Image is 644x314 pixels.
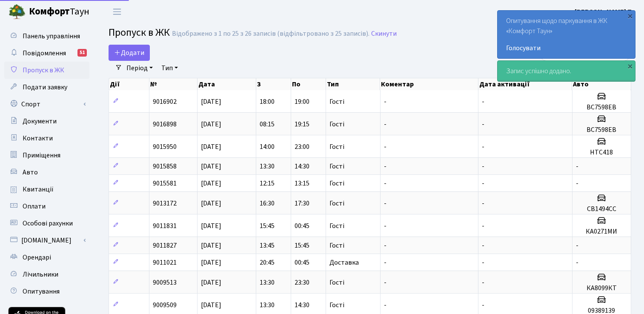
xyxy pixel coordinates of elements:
[498,61,635,81] div: Запис успішно додано.
[482,97,484,106] span: -
[384,142,386,151] span: -
[260,142,275,151] span: 14:00
[123,61,156,75] a: Період
[23,287,60,296] span: Опитування
[23,270,58,279] span: Лічильники
[295,120,309,129] span: 19:15
[158,61,181,75] a: Тип
[4,45,89,62] a: Повідомлення51
[329,121,344,128] span: Гості
[576,205,627,213] h5: СВ1494СС
[626,11,634,20] div: ×
[572,78,631,90] th: Авто
[295,199,309,208] span: 17:30
[576,103,627,111] h5: ВС7598ЕВ
[201,300,221,310] span: [DATE]
[153,300,177,310] span: 9009509
[4,266,89,283] a: Лічильники
[201,199,221,208] span: [DATE]
[482,300,484,310] span: -
[576,228,627,236] h5: КА0271МИ
[329,242,344,249] span: Гості
[260,221,275,231] span: 15:45
[329,200,344,207] span: Гості
[482,142,484,151] span: -
[384,278,386,287] span: -
[114,48,144,57] span: Додати
[291,78,326,90] th: По
[23,185,54,194] span: Квитанції
[4,249,89,266] a: Орендарі
[260,162,275,171] span: 13:30
[482,241,484,250] span: -
[575,7,634,17] a: [PERSON_NAME] П.
[576,148,627,157] h5: HTC418
[626,62,634,70] div: ×
[23,151,60,160] span: Приміщення
[201,221,221,231] span: [DATE]
[482,199,484,208] span: -
[4,113,89,130] a: Документи
[153,179,177,188] span: 9015581
[172,30,369,38] div: Відображено з 1 по 25 з 26 записів (відфільтровано з 25 записів).
[153,97,177,106] span: 9016902
[384,199,386,208] span: -
[4,164,89,181] a: Авто
[295,221,309,231] span: 00:45
[482,258,484,267] span: -
[153,120,177,129] span: 9016898
[4,130,89,147] a: Контакти
[29,5,70,18] b: Комфорт
[153,162,177,171] span: 9015858
[260,199,275,208] span: 16:30
[260,278,275,287] span: 13:30
[329,143,344,150] span: Гості
[4,181,89,198] a: Квитанції
[295,258,309,267] span: 00:45
[329,163,344,170] span: Гості
[329,180,344,187] span: Гості
[295,241,309,250] span: 15:45
[109,45,150,61] a: Додати
[295,179,309,188] span: 13:15
[201,278,221,287] span: [DATE]
[260,241,275,250] span: 13:45
[260,258,275,267] span: 20:45
[23,253,51,262] span: Орендарі
[384,120,386,129] span: -
[29,5,89,19] span: Таун
[384,221,386,231] span: -
[201,142,221,151] span: [DATE]
[498,11,635,58] div: Опитування щодо паркування в ЖК «Комфорт Таун»
[329,223,344,229] span: Гості
[329,302,344,308] span: Гості
[23,83,67,92] span: Подати заявку
[153,258,177,267] span: 9011021
[23,49,66,58] span: Повідомлення
[201,162,221,171] span: [DATE]
[260,97,275,106] span: 18:00
[482,221,484,231] span: -
[23,66,64,75] span: Пропуск в ЖК
[482,278,484,287] span: -
[201,97,221,106] span: [DATE]
[23,168,38,177] span: Авто
[384,97,386,106] span: -
[4,28,89,45] a: Панель управління
[23,31,80,41] span: Панель управління
[384,300,386,310] span: -
[576,284,627,292] h5: КА8099КТ
[576,179,578,188] span: -
[153,221,177,231] span: 9011831
[201,120,221,129] span: [DATE]
[4,198,89,215] a: Оплати
[384,258,386,267] span: -
[4,147,89,164] a: Приміщення
[9,3,26,20] img: logo.png
[4,96,89,113] a: Спорт
[575,7,634,17] b: [PERSON_NAME] П.
[23,117,57,126] span: Документи
[384,241,386,250] span: -
[4,232,89,249] a: [DOMAIN_NAME]
[197,78,256,90] th: Дата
